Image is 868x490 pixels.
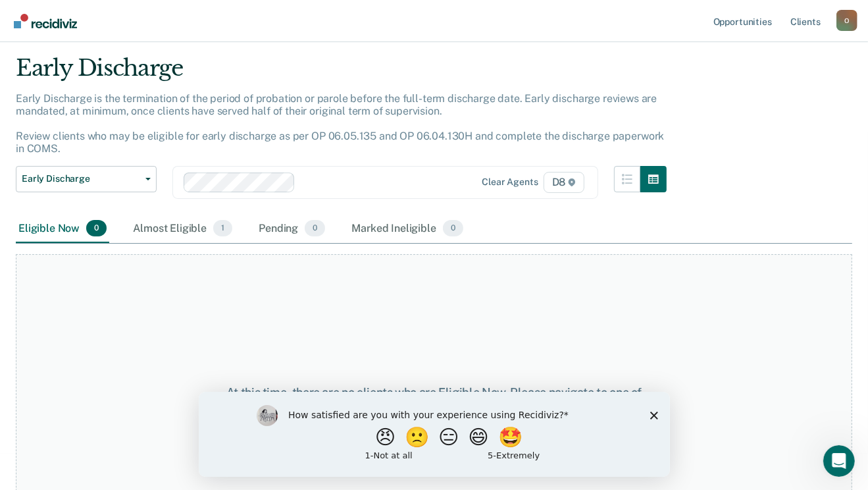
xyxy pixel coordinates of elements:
span: 1 [213,220,232,237]
span: 0 [305,220,325,237]
div: Pending0 [256,215,328,244]
div: Eligible Now0 [16,215,109,244]
div: Early Discharge [16,55,667,92]
div: Almost Eligible1 [130,215,235,244]
button: Early Discharge [16,166,157,192]
div: At this time, there are no clients who are Eligible Now. Please navigate to one of the other tabs. [225,385,643,414]
div: Clear agents [482,177,538,188]
button: Profile dropdown button [836,10,857,31]
span: D8 [544,172,585,193]
iframe: Intercom live chat [823,445,855,477]
iframe: Survey by Kim from Recidiviz [199,392,670,477]
img: Recidiviz [14,14,77,28]
div: Marked Ineligible0 [349,215,466,244]
p: Early Discharge is the termination of the period of probation or parole before the full-term disc... [16,92,664,155]
span: Early Discharge [22,173,140,184]
span: 0 [443,220,463,237]
div: O [836,10,857,31]
span: 0 [86,220,107,237]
